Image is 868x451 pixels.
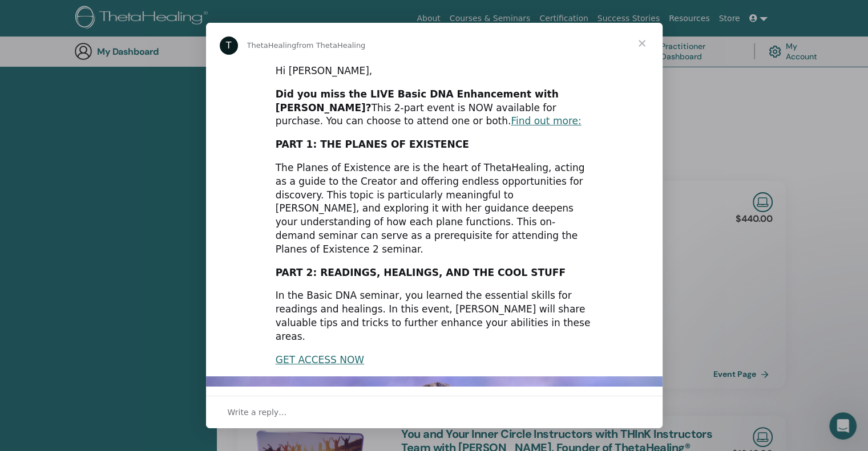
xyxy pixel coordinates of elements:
[276,267,566,278] b: PART 2: READINGS, HEALINGS, AND THE COOL STUFF
[206,396,663,428] div: Open conversation and reply
[276,354,364,365] a: GET ACCESS NOW
[228,405,287,420] span: Write a reply…
[621,23,663,64] span: Close
[276,88,593,128] div: This 2-part event is NOW available for purchase. You can choose to attend one or both.
[276,88,559,113] b: Did you miss the LIVE Basic DNA Enhancement with [PERSON_NAME]?
[511,115,581,127] a: Find out more:
[247,41,297,50] span: ThetaHealing
[220,36,238,55] div: Profile image for ThetaHealing
[296,41,365,50] span: from ThetaHealing
[276,139,469,150] b: PART 1: THE PLANES OF EXISTENCE
[276,64,593,78] div: Hi [PERSON_NAME],
[276,161,593,257] div: The Planes of Existence are is the heart of ThetaHealing, acting as a guide to the Creator and of...
[276,289,593,343] div: In the Basic DNA seminar, you learned the essential skills for readings and healings. In this eve...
